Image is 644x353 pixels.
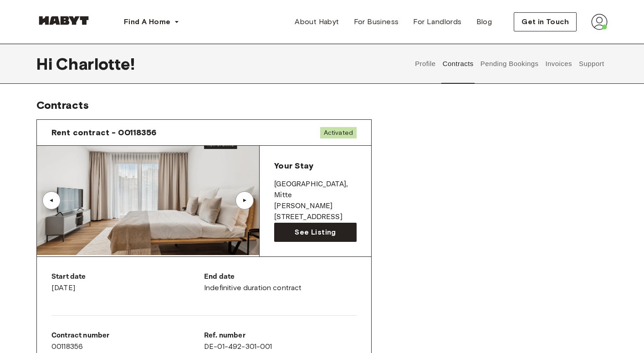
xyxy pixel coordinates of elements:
a: See Listing [274,223,357,242]
button: Contracts [441,44,475,84]
button: Invoices [544,44,573,84]
a: About Habyt [287,13,346,31]
div: ▲ [240,198,249,203]
button: Pending Bookings [479,44,540,84]
a: For Landlords [406,13,469,31]
p: [GEOGRAPHIC_DATA] , Mitte [274,179,357,201]
span: Hi [36,54,56,73]
span: Charlotte ! [56,54,135,73]
p: End date [204,271,357,282]
span: See Listing [295,227,336,238]
span: Blog [476,16,492,27]
a: For Business [347,13,406,31]
span: Find A Home [124,16,170,27]
button: Find A Home [117,13,187,31]
div: ▲ [47,198,56,203]
button: Get in Touch [514,12,577,31]
span: For Landlords [413,16,461,27]
p: Start date [51,271,204,282]
span: Contracts [36,98,89,112]
div: [DATE] [51,271,204,293]
span: Your Stay [274,161,313,171]
span: Activated [320,127,357,138]
button: Profile [414,44,437,84]
span: About Habyt [295,16,339,27]
div: user profile tabs [412,44,608,84]
img: Habyt [36,16,91,25]
p: Ref. number [204,330,357,341]
img: avatar [591,14,608,30]
span: Get in Touch [521,16,569,27]
div: Indefinitive duration contract [204,271,357,293]
div: 00118356 [51,330,204,352]
div: DE-01-492-301-001 [204,330,357,352]
span: Rent contract - 00118356 [51,127,157,138]
p: Contract number [51,330,204,341]
p: [PERSON_NAME][STREET_ADDRESS] [274,201,357,223]
span: For Business [354,16,399,27]
img: Image of the room [37,146,259,255]
a: Blog [469,13,500,31]
button: Support [578,44,605,84]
